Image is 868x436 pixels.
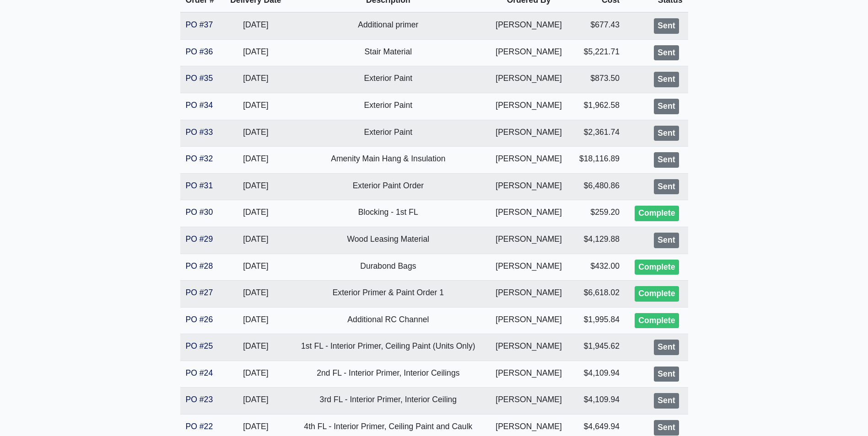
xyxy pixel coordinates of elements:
[222,254,289,281] td: [DATE]
[289,66,488,93] td: Exterior Paint
[570,200,625,227] td: $259.20
[289,307,488,334] td: Additional RC Channel
[487,173,570,200] td: [PERSON_NAME]
[289,147,488,174] td: Amenity Main Hang & Insulation
[570,361,625,388] td: $4,109.94
[186,207,213,217] a: PO #30
[289,39,488,66] td: Stair Material
[570,173,625,200] td: $6,480.86
[186,47,213,56] a: PO #36
[487,307,570,334] td: [PERSON_NAME]
[654,367,679,382] div: Sent
[186,154,213,163] a: PO #32
[654,18,679,34] div: Sent
[487,147,570,174] td: [PERSON_NAME]
[289,388,488,415] td: 3rd FL - Interior Primer, Interior Ceiling
[570,12,625,39] td: $677.43
[570,254,625,281] td: $432.00
[487,93,570,120] td: [PERSON_NAME]
[487,361,570,388] td: [PERSON_NAME]
[186,234,213,244] a: PO #29
[570,388,625,415] td: $4,109.94
[186,101,213,110] a: PO #34
[289,334,488,361] td: 1st FL - Interior Primer, Ceiling Paint (Units Only)
[186,128,213,137] a: PO #33
[186,74,213,83] a: PO #35
[654,152,679,168] div: Sent
[570,227,625,254] td: $4,129.88
[635,313,679,329] div: Complete
[289,227,488,254] td: Wood Leasing Material
[487,12,570,39] td: [PERSON_NAME]
[289,173,488,200] td: Exterior Paint Order
[222,39,289,66] td: [DATE]
[222,12,289,39] td: [DATE]
[289,12,488,39] td: Additional primer
[654,420,679,436] div: Sent
[487,39,570,66] td: [PERSON_NAME]
[222,334,289,361] td: [DATE]
[654,393,679,409] div: Sent
[654,233,679,248] div: Sent
[186,261,213,271] a: PO #28
[570,281,625,308] td: $6,618.02
[186,341,213,351] a: PO #25
[654,179,679,195] div: Sent
[487,66,570,93] td: [PERSON_NAME]
[222,227,289,254] td: [DATE]
[654,72,679,87] div: Sent
[222,200,289,227] td: [DATE]
[654,340,679,355] div: Sent
[222,147,289,174] td: [DATE]
[289,120,488,147] td: Exterior Paint
[635,260,679,275] div: Complete
[222,173,289,200] td: [DATE]
[222,66,289,93] td: [DATE]
[222,120,289,147] td: [DATE]
[570,93,625,120] td: $1,962.58
[186,20,213,29] a: PO #37
[487,120,570,147] td: [PERSON_NAME]
[186,288,213,297] a: PO #27
[186,368,213,378] a: PO #24
[289,254,488,281] td: Durabond Bags
[654,45,679,61] div: Sent
[570,66,625,93] td: $873.50
[570,120,625,147] td: $2,361.74
[570,334,625,361] td: $1,945.62
[635,286,679,302] div: Complete
[570,307,625,334] td: $1,995.84
[289,93,488,120] td: Exterior Paint
[186,315,213,324] a: PO #26
[222,361,289,388] td: [DATE]
[570,147,625,174] td: $18,116.89
[487,200,570,227] td: [PERSON_NAME]
[222,307,289,334] td: [DATE]
[487,227,570,254] td: [PERSON_NAME]
[654,126,679,141] div: Sent
[487,254,570,281] td: [PERSON_NAME]
[186,422,213,431] a: PO #22
[635,206,679,221] div: Complete
[289,200,488,227] td: Blocking - 1st FL
[487,281,570,308] td: [PERSON_NAME]
[654,99,679,114] div: Sent
[186,181,213,190] a: PO #31
[289,281,488,308] td: Exterior Primer & Paint Order 1
[487,334,570,361] td: [PERSON_NAME]
[186,395,213,404] a: PO #23
[222,388,289,415] td: [DATE]
[289,361,488,388] td: 2nd FL - Interior Primer, Interior Ceilings
[570,39,625,66] td: $5,221.71
[222,93,289,120] td: [DATE]
[487,388,570,415] td: [PERSON_NAME]
[222,281,289,308] td: [DATE]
